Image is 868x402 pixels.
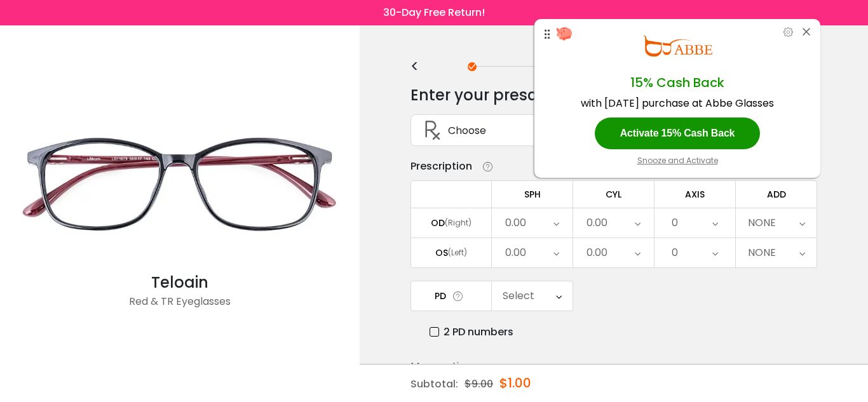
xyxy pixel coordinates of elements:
div: 0.00 [587,210,607,236]
div: 0 [672,240,678,265]
div: with [DATE] purchase at Abbe Glasses [534,95,820,111]
div: $1.00 [499,365,531,401]
div: NONE [748,210,776,236]
div: 15% Cash Back [534,64,820,95]
td: CYL [573,180,654,208]
label: 2 PD numbers [430,324,513,340]
td: AXIS [654,180,736,208]
td: PD [410,281,492,311]
div: OS [435,247,448,258]
img: Red Teloain - TR Eyeglasses [6,98,353,271]
span: Snooze and Activate [637,155,718,166]
img: yzxzsKnNv63wBSnF10gndMhwAAAABJRU5ErkJggg== [557,26,572,41]
div: Select [503,283,534,309]
div: Prescription [410,159,472,174]
span: Activate 15% Cash Back [620,121,735,146]
div: < [410,62,430,72]
div: OD [431,217,445,229]
div: Red & TR Eyeglasses [6,294,353,319]
td: SPH [492,180,573,208]
div: Enter your prescription [410,83,586,108]
div: NONE [748,240,776,265]
div: 0.00 [587,240,607,265]
img: drag me [539,23,555,45]
span: Choose [448,123,486,138]
div: (Left) [448,247,467,258]
div: (Right) [445,217,471,229]
span: More options [410,359,477,374]
td: ADD [736,180,817,208]
div: 0.00 [505,210,526,236]
div: 0.00 [505,240,526,265]
img: yu0AAAAJXRFWHRkYXRlOm1vZGlmeQAyMDE5LTEwLTAzVDEyOjI3OjQ2LTA0OjAwEKKTCAAAAABJRU5ErkJggg== [642,29,712,64]
div: Teloain [6,271,353,294]
div: 0 [672,210,678,236]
